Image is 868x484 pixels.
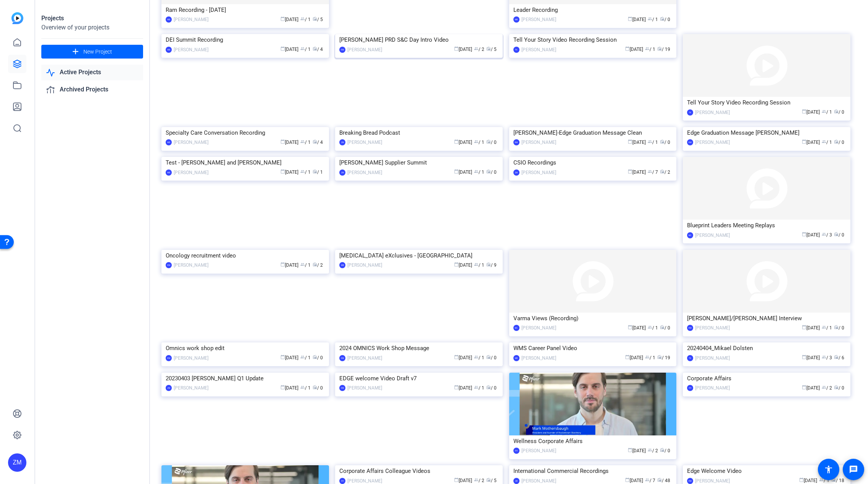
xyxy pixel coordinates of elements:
[648,325,658,331] span: / 1
[513,169,519,176] div: ZM
[657,478,670,483] span: / 48
[300,140,311,145] span: / 1
[486,355,497,360] span: / 0
[339,250,498,261] div: [MEDICAL_DATA] eXclusives - [GEOGRAPHIC_DATA]
[300,385,311,391] span: / 1
[166,342,325,354] div: Omnics work shop edit
[486,169,497,175] span: / 0
[834,385,844,391] span: / 0
[521,447,556,455] div: [PERSON_NAME]
[280,17,298,22] span: [DATE]
[486,262,491,267] span: radio
[513,313,673,324] div: Varma Views (Recording)
[687,355,693,361] div: TK
[648,325,652,329] span: group
[347,354,382,362] div: [PERSON_NAME]
[628,140,646,145] span: [DATE]
[802,109,806,114] span: calendar_today
[166,4,325,16] div: Ram Recording - [DATE]
[521,324,556,332] div: [PERSON_NAME]
[802,355,806,359] span: calendar_today
[174,139,208,146] div: [PERSON_NAME]
[802,232,820,238] span: [DATE]
[648,140,658,145] span: / 1
[513,4,673,16] div: Leader Recording
[802,232,806,236] span: calendar_today
[313,139,317,144] span: radio
[300,16,305,21] span: group
[8,453,26,472] div: ZM
[474,355,484,360] span: / 1
[280,169,298,175] span: [DATE]
[822,325,832,331] span: / 1
[824,465,833,474] mat-icon: accessibility
[454,169,472,175] span: [DATE]
[280,262,298,268] span: [DATE]
[834,139,839,144] span: radio
[339,169,345,176] div: ZM
[695,109,730,116] div: [PERSON_NAME]
[174,384,208,392] div: [PERSON_NAME]
[41,14,143,23] div: Projects
[474,355,479,359] span: group
[648,139,652,144] span: group
[474,385,479,389] span: group
[822,385,826,389] span: group
[347,46,382,54] div: [PERSON_NAME]
[799,477,804,482] span: calendar_today
[474,169,479,174] span: group
[648,169,652,174] span: group
[474,478,484,483] span: / 2
[660,17,670,22] span: / 0
[628,17,646,22] span: [DATE]
[339,47,345,53] div: RM
[339,385,345,391] div: RM
[474,262,479,267] span: group
[834,232,844,238] span: / 0
[300,262,305,267] span: group
[486,385,491,389] span: radio
[454,385,472,391] span: [DATE]
[11,12,23,24] img: blue-gradient.svg
[313,16,317,21] span: radio
[339,465,498,477] div: Corporate Affairs Colleague Videos
[280,139,285,144] span: calendar_today
[660,139,664,144] span: radio
[628,325,646,331] span: [DATE]
[660,448,664,452] span: radio
[174,354,208,362] div: [PERSON_NAME]
[657,477,662,482] span: radio
[521,46,556,54] div: [PERSON_NAME]
[454,355,459,359] span: calendar_today
[628,448,632,452] span: calendar_today
[347,139,382,146] div: [PERSON_NAME]
[486,385,497,391] span: / 0
[628,16,632,21] span: calendar_today
[166,47,172,53] div: MB
[347,261,382,269] div: [PERSON_NAME]
[521,354,556,362] div: [PERSON_NAME]
[339,478,345,484] div: FH
[660,325,670,331] span: / 0
[41,23,143,32] div: Overview of your projects
[166,373,325,384] div: 20230403 [PERSON_NAME] Q1 Update
[831,478,844,483] span: / 18
[513,34,673,46] div: Tell Your Story Video Recording Session
[339,342,498,354] div: 2024 OMNICS Work Shop Message
[822,109,832,115] span: / 1
[339,373,498,384] div: EDGE welcome Video Draft v7
[822,140,832,145] span: / 1
[486,139,491,144] span: radio
[300,355,305,359] span: group
[628,448,646,453] span: [DATE]
[166,262,172,268] div: RM
[687,373,846,384] div: Corporate Affairs
[474,262,484,268] span: / 1
[454,139,459,144] span: calendar_today
[521,139,556,146] div: [PERSON_NAME]
[645,477,650,482] span: group
[822,139,826,144] span: group
[486,140,497,145] span: / 0
[802,109,820,115] span: [DATE]
[695,139,730,146] div: [PERSON_NAME]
